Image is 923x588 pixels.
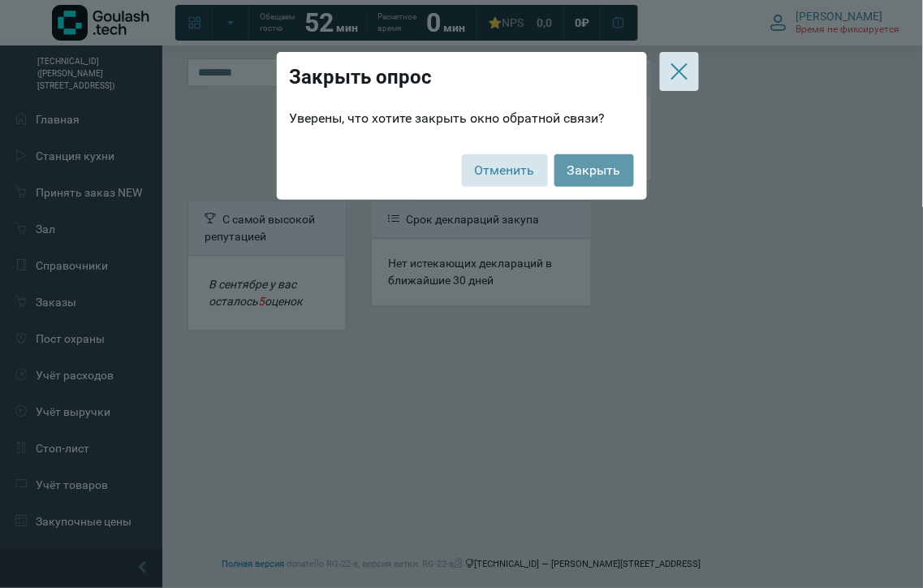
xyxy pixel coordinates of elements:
[290,65,634,89] h4: Закрыть опрос
[475,162,535,179] span: Отменить
[567,162,621,179] span: Закрыть
[290,109,634,128] p: Уверены, что хотите закрыть окно обратной связи?
[462,154,548,187] button: Отменить
[554,154,634,187] button: Закрыть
